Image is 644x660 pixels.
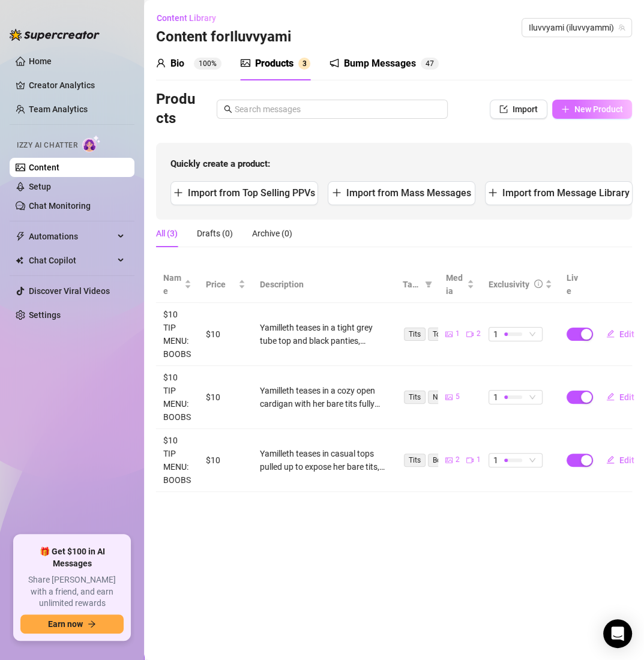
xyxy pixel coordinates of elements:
span: Import from Message Library [502,187,630,199]
span: edit [606,329,615,338]
button: Edit [597,388,644,407]
td: $10 TIP MENU: BOOBS [156,366,199,429]
button: Earn nowarrow-right [20,614,124,634]
span: import [499,105,508,113]
button: Edit [597,325,644,344]
span: video-camera [466,331,474,338]
a: Home [29,56,52,66]
span: Tits [404,454,426,467]
span: Tits [404,391,426,404]
span: thunderbolt [16,232,25,241]
span: Automations [29,227,114,246]
span: Izzy AI Chatter [17,140,77,151]
button: Import from Mass Messages [328,181,475,205]
span: Tags [403,278,420,291]
span: user [156,58,166,68]
div: Yamilleth teases in casual tops pulled up to expose her bare tits, nipples fully visible. One sho... [260,447,388,473]
span: filter [423,275,435,293]
h3: Products [156,90,202,128]
span: Import from Top Selling PPVs [188,187,315,199]
input: Search messages [235,103,440,116]
div: Drafts (0) [197,227,233,240]
h3: Content for Iluvvyami [156,28,291,47]
span: 1 [493,328,498,341]
a: Team Analytics [29,104,88,114]
span: Name [163,271,182,298]
span: search [224,105,232,113]
span: picture [445,457,453,464]
span: 1 [493,391,498,404]
span: plus [561,105,570,113]
span: 4 [426,59,430,68]
span: 2 [455,454,459,466]
div: Products [255,56,293,71]
span: New Product [574,104,623,114]
span: 🎁 Get $100 in AI Messages [20,546,124,569]
span: picture [241,58,250,68]
img: AI Chatter [82,135,101,152]
a: Creator Analytics [29,76,125,95]
div: All (3) [156,227,178,240]
td: $10 TIP MENU: BOOBS [156,303,199,366]
span: Import [513,104,538,114]
div: Exclusivity [489,278,529,291]
div: Open Intercom Messenger [603,619,632,648]
span: Price [206,278,236,291]
img: logo-BBDzfeDw.svg [10,29,100,41]
span: 5 [455,391,459,403]
span: notification [330,58,339,68]
span: Media [445,271,464,298]
button: Content Library [156,8,226,28]
span: Edit [619,455,634,465]
div: Bio [170,56,184,71]
sup: 3 [298,58,310,70]
span: Tits [404,328,426,341]
td: $10 TIP MENU: BOOBS [156,429,199,492]
span: Earn now [48,619,83,629]
span: arrow-right [88,620,96,628]
td: $10 [199,429,253,492]
span: plus [488,188,498,197]
div: Yamilleth teases in a cozy open cardigan with her bare tits fully exposed in a bathroom mirror se... [260,384,388,410]
sup: 47 [421,58,439,70]
div: Bump Messages [344,56,416,71]
span: 1 [476,454,480,466]
span: picture [445,394,453,401]
span: edit [606,455,615,464]
strong: Quickly create a product: [170,158,270,169]
span: edit [606,392,615,401]
th: Name [156,266,199,303]
th: Media [438,266,481,303]
span: Edit [619,329,634,339]
span: team [618,24,625,31]
span: 3 [302,59,307,68]
a: Settings [29,310,61,320]
th: Live [559,266,589,303]
button: New Product [552,100,632,119]
a: Content [29,163,59,172]
span: 1 [493,454,498,467]
span: Chat Copilot [29,251,114,270]
button: Edit [597,451,644,470]
span: Iluvvyami (iluvvyammi) [529,19,625,37]
a: Chat Monitoring [29,201,91,211]
td: $10 [199,303,253,366]
span: plus [173,188,183,197]
span: plus [332,188,342,197]
div: Archive (0) [252,227,292,240]
td: $10 [199,366,253,429]
button: Import from Top Selling PPVs [170,181,318,205]
span: info-circle [534,280,543,288]
th: Tags [396,266,438,303]
span: Boobs [428,454,458,467]
a: Discover Viral Videos [29,286,110,296]
div: Yamilleth teases in a tight grey tube top and black panties, grabbing her tits in a bathroom mirr... [260,321,388,347]
span: filter [425,281,432,288]
th: Description [253,266,396,303]
button: Import [490,100,547,119]
span: 1 [455,328,459,340]
th: Price [199,266,253,303]
span: video-camera [466,457,474,464]
img: Chat Copilot [16,256,23,265]
span: 7 [430,59,434,68]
